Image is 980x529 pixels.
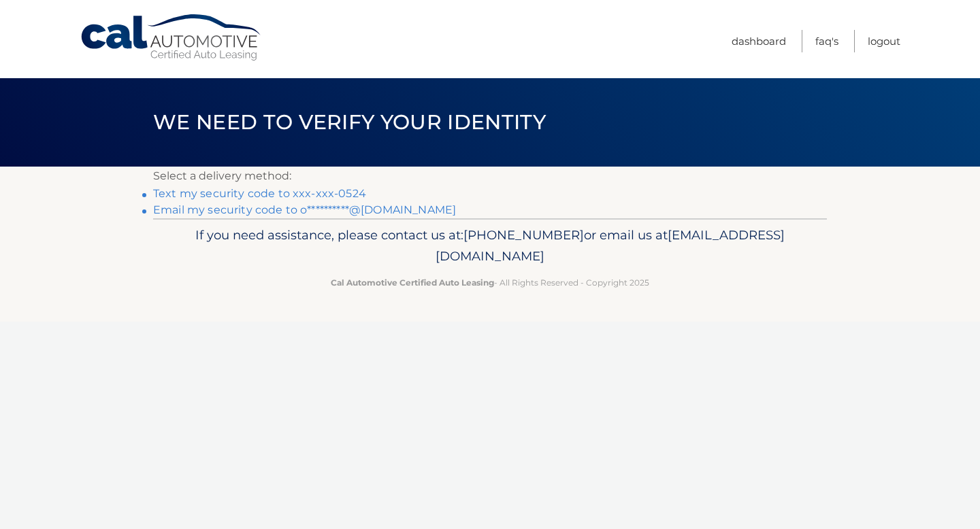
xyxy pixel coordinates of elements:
a: Logout [868,30,900,52]
a: Text my security code to xxx-xxx-0524 [153,187,366,200]
p: - All Rights Reserved - Copyright 2025 [162,275,818,290]
span: We need to verify your identity [153,109,546,135]
a: FAQ's [815,30,838,52]
a: Cal Automotive [80,14,263,62]
a: Dashboard [732,30,786,52]
p: Select a delivery method: [153,167,827,186]
p: If you need assistance, please contact us at: or email us at [162,224,818,268]
span: [PHONE_NUMBER] [463,227,584,243]
strong: Cal Automotive Certified Auto Leasing [331,277,494,288]
a: Email my security code to o**********@[DOMAIN_NAME] [153,203,456,216]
